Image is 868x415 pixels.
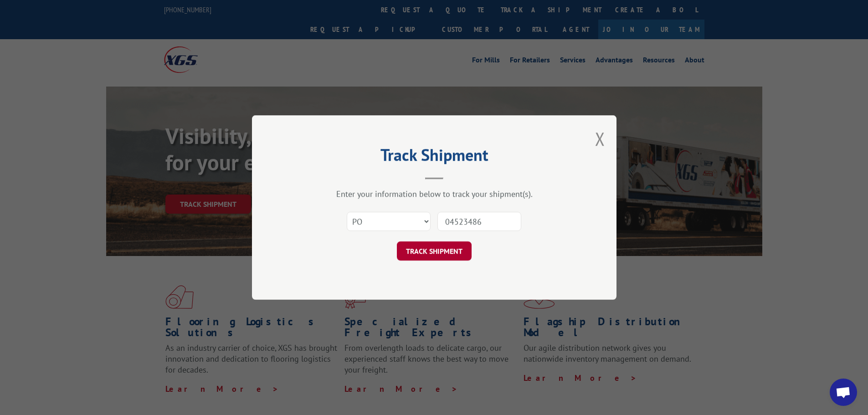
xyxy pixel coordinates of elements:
div: Enter your information below to track your shipment(s). [298,189,571,199]
h2: Track Shipment [298,149,571,166]
input: Number(s) [437,212,521,231]
button: TRACK SHIPMENT [397,241,472,261]
button: Close modal [595,127,605,151]
div: Open chat [830,379,857,406]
